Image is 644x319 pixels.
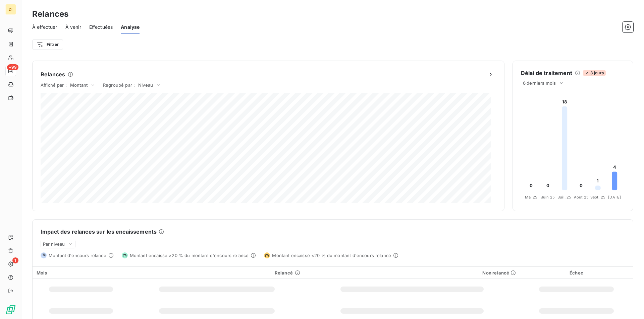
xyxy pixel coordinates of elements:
[130,253,249,258] span: Montant encaissé >20 % du montant d'encours relancé
[7,64,18,70] span: +99
[89,24,113,30] span: Effectuées
[523,80,556,86] span: 6 derniers mois
[541,195,555,200] tspan: Juin 25
[121,24,140,30] span: Analyse
[5,304,16,315] img: Logo LeanPay
[49,253,106,258] span: Montant d'encours relancé
[590,195,605,200] tspan: Sept. 25
[574,195,589,200] tspan: Août 25
[521,69,572,77] h6: Délai de traitement
[621,296,637,312] iframe: Intercom live chat
[32,39,63,50] button: Filtrer
[308,270,516,275] div: Non relancé
[524,270,629,275] div: Échec
[32,8,68,20] h3: Relances
[32,24,57,30] span: À effectuer
[608,195,621,200] tspan: [DATE]
[41,82,67,88] span: Affiché par :
[583,70,606,76] span: 3 jours
[43,241,65,247] span: Par niveau
[5,4,16,15] div: DI
[103,82,135,88] span: Regroupé par :
[37,270,125,275] div: Mois
[12,257,18,263] span: 1
[41,70,65,78] h6: Relances
[65,24,81,30] span: À venir
[70,82,88,88] span: Montant
[138,82,153,88] span: Niveau
[41,228,157,236] h6: Impact des relances sur les encaissements
[558,195,571,200] tspan: Juil. 25
[272,253,391,258] span: Montant encaissé <20 % du montant d'encours relancé
[525,195,537,200] tspan: Mai 25
[133,270,300,275] div: Relancé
